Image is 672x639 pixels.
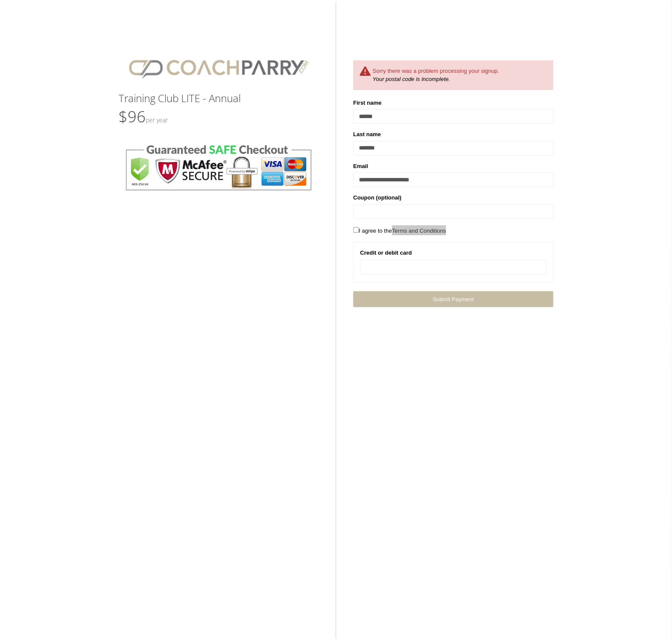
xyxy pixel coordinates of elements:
[119,52,319,84] img: CPlogo.png
[373,76,450,82] i: Your postal code is incomplete.
[353,162,368,171] label: Email
[353,130,381,139] label: Last name
[353,291,553,307] a: Submit Payment
[392,228,446,234] a: Terms and Conditions
[353,99,382,107] label: First name
[119,106,168,127] span: $96
[119,93,319,104] h3: Training Club LITE - Annual
[353,228,446,234] span: I agree to the
[353,193,402,202] label: Coupon (optional)
[360,249,412,257] label: Credit or debit card
[373,68,499,74] span: Sorry there was a problem processing your signup.
[433,296,474,302] span: Submit Payment
[366,263,541,271] iframe: To enrich screen reader interactions, please activate Accessibility in Grammarly extension settings
[146,116,168,124] small: Per Year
